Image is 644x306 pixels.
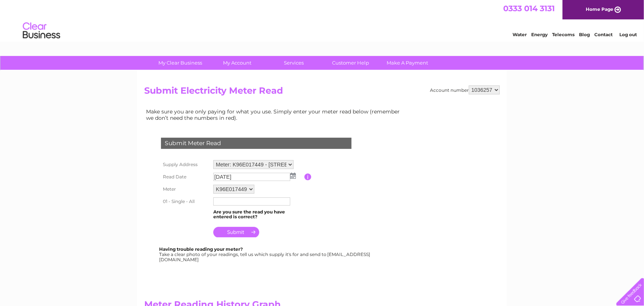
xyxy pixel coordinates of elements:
th: Supply Address [159,158,211,171]
img: ... [290,173,296,179]
a: Make A Payment [377,56,439,70]
th: Read Date [159,171,211,183]
div: Submit Meter Read [161,138,352,149]
a: Log out [619,32,637,37]
td: Are you sure the read you have entered is correct? [211,207,304,222]
input: Submit [213,227,259,237]
a: Water [513,32,527,37]
th: Meter [159,183,211,196]
a: 0333 014 3131 [503,4,555,13]
b: Having trouble reading your meter? [159,246,243,252]
a: Telecoms [552,32,575,37]
input: Information [304,174,312,180]
a: Blog [579,32,590,37]
th: 01 - Single - All [159,196,211,207]
a: Energy [531,32,548,37]
img: logo.png [22,19,61,42]
div: Take a clear photo of your readings, tell us which supply it's for and send to [EMAIL_ADDRESS][DO... [159,247,371,262]
a: My Clear Business [150,56,211,70]
div: Account number [430,85,500,94]
td: Make sure you are only paying for what you use. Simply enter your meter read below (remember we d... [144,107,406,122]
div: Clear Business is a trading name of Verastar Limited (registered in [GEOGRAPHIC_DATA] No. 3667643... [146,4,499,36]
a: Customer Help [320,56,382,70]
h2: Submit Electricity Meter Read [144,85,500,100]
a: My Account [207,56,268,70]
a: Services [263,56,325,70]
a: Contact [594,32,613,37]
